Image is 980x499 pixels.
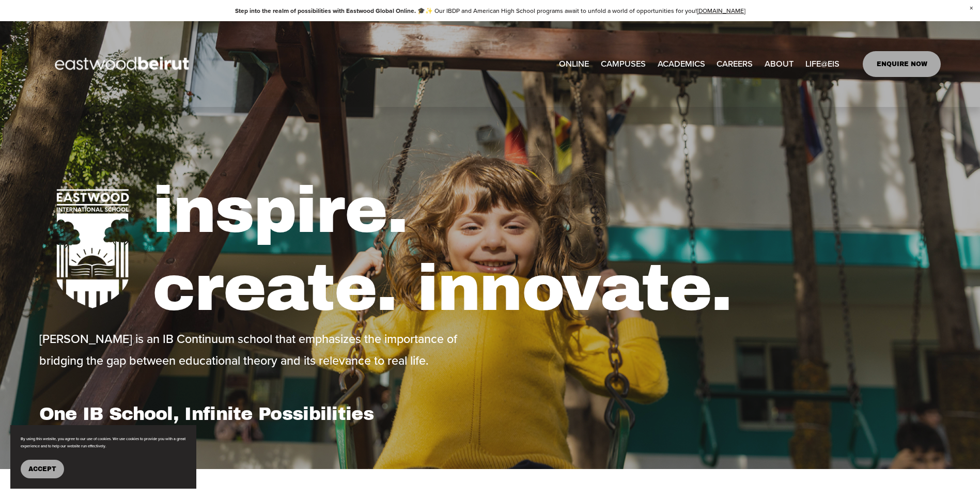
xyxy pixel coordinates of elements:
a: [DOMAIN_NAME] [697,6,745,15]
a: folder dropdown [658,55,705,72]
h1: One IB School, Infinite Possibilities [39,403,487,425]
a: folder dropdown [601,55,646,72]
button: Accept [21,460,64,478]
section: Cookie banner [10,425,196,489]
h1: inspire. create. innovate. [152,171,941,328]
a: folder dropdown [765,55,794,72]
span: ACADEMICS [658,56,705,72]
p: [PERSON_NAME] is an IB Continuum school that emphasizes the importance of bridging the gap betwee... [39,328,487,371]
a: ONLINE [559,55,589,72]
a: CAREERS [717,55,753,72]
a: ENQUIRE NOW [863,51,941,77]
span: LIFE@EIS [805,56,839,72]
span: CAMPUSES [601,56,646,72]
img: EastwoodIS Global Site [39,38,208,90]
p: By using this website, you agree to our use of cookies. We use cookies to provide you with a grea... [21,435,186,449]
span: ABOUT [765,56,794,72]
a: folder dropdown [805,55,839,72]
span: Accept [28,465,56,473]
